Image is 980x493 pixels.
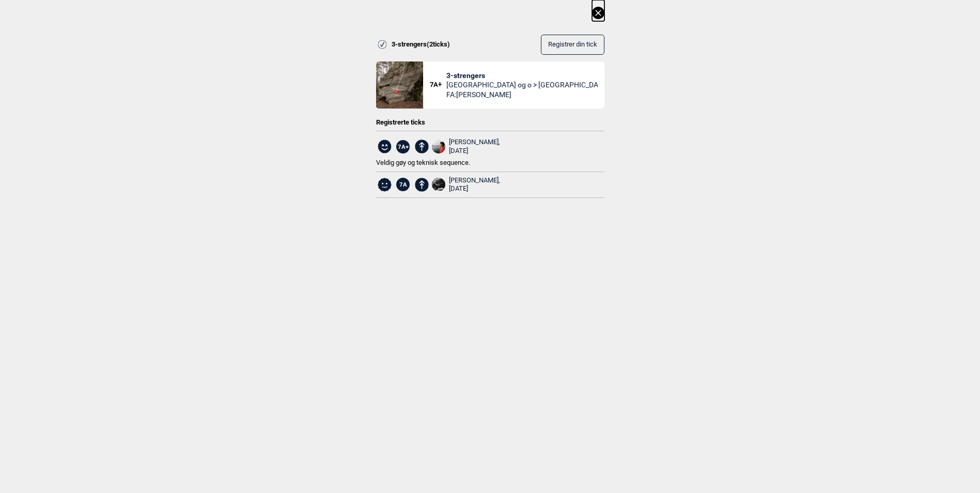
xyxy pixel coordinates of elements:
div: [DATE] [449,184,500,193]
img: 3 strengers 210402 [376,61,423,109]
button: Registrer din tick [541,35,604,55]
span: FA: [PERSON_NAME] [446,90,598,99]
a: 2 DEF7 AA6 F2 F8 472 D 9978 ACA8 D73 E914 E[PERSON_NAME], [DATE] [432,176,500,194]
img: 2 DEF7 AA6 F2 F8 472 D 9978 ACA8 D73 E914 E [432,178,445,191]
span: 7A+ [396,140,410,153]
span: 3-strengers [446,71,598,80]
div: Registrerte ticks [376,118,604,127]
div: [PERSON_NAME], [449,176,500,194]
div: [DATE] [449,147,500,156]
img: 96237517 3053624591380607 2383231920386342912 n [432,140,445,153]
span: Veldig gøy og teknisk sequence. [376,159,470,166]
span: Registrer din tick [548,41,597,49]
span: [GEOGRAPHIC_DATA] og o > [GEOGRAPHIC_DATA] [446,80,598,89]
div: [PERSON_NAME], [449,138,500,156]
span: 7A+ [430,81,447,89]
span: 7A [396,178,410,191]
a: 96237517 3053624591380607 2383231920386342912 n[PERSON_NAME], [DATE] [432,138,500,156]
span: 3-strengers ( 2 ticks) [392,40,450,49]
